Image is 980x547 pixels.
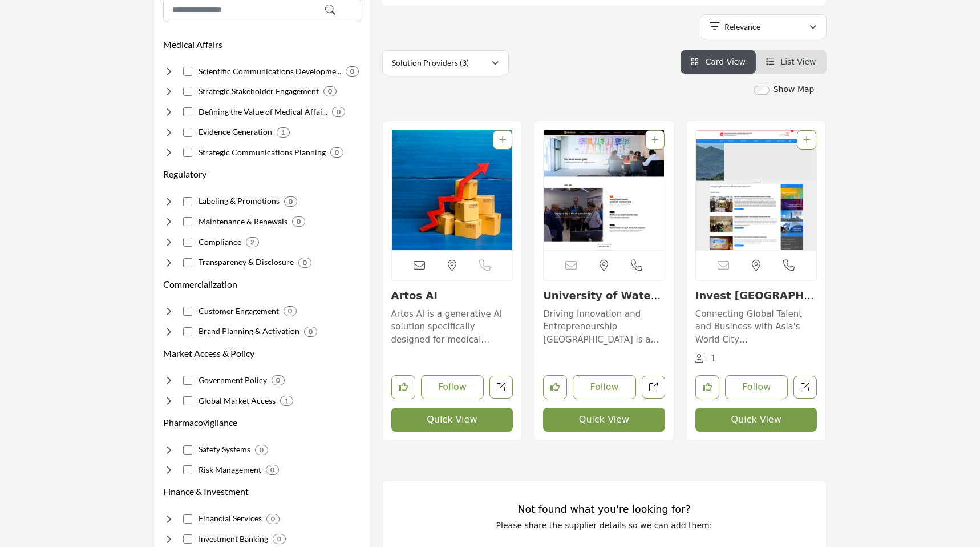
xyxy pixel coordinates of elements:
[285,397,289,405] b: 1
[323,86,337,96] div: 0 Results For Strategic Stakeholder Engagement
[573,375,636,399] button: Follow
[543,305,665,347] a: Driving Innovation and Entrepreneurship [GEOGRAPHIC_DATA] is a public research university located...
[163,38,222,51] h3: Medical Affairs
[332,107,345,117] div: 0 Results For Defining the Value of Medical Affairs
[544,130,665,250] img: University of Waterloo Co-operative Education
[330,147,343,158] div: 0 Results For Strategic Communications Planning
[309,328,313,336] b: 0
[756,50,827,74] li: List View
[543,289,661,314] a: University of Waterl...
[284,196,297,207] div: 0 Results For Labeling & Promotions
[280,396,293,406] div: 1 Results For Global Market Access
[696,130,817,250] img: Invest Hong Kong
[199,325,299,337] h4: Brand Planning & Activation: Developing and executing commercial launch strategies.
[391,308,513,347] p: Artos AI is a generative AI solution specifically designed for medical writing in the biotech, li...
[183,445,192,455] input: Select Safety Systems checkbox
[288,307,292,315] b: 0
[725,375,788,399] button: Follow
[163,485,249,498] button: Finance & Investment
[199,305,279,317] h4: Customer Engagement: Understanding and optimizing patient experience across channels.
[199,533,268,545] h4: Investment Banking: Providing deal structuring and financing advisory services.
[297,218,301,226] b: 0
[392,57,469,69] p: Solution Providers (3)
[350,67,354,75] b: 0
[266,465,279,475] div: 0 Results For Risk Management
[183,87,192,96] input: Select Strategic Stakeholder Engagement checkbox
[255,445,268,455] div: 0 Results For Safety Systems
[281,128,285,136] b: 1
[183,465,192,474] input: Select Risk Management checkbox
[691,57,746,66] a: View Card
[199,66,341,77] h4: Scientific Communications Development: Creating scientific content showcasing clinical evidence.
[260,446,264,454] b: 0
[346,66,359,77] div: 0 Results For Scientific Communications Development
[289,198,293,206] b: 0
[199,106,327,118] h4: Defining the Value of Medical Affairs
[766,57,816,66] a: View List
[250,238,254,246] b: 2
[406,504,803,516] h3: Not found what you're looking for?
[183,307,192,316] input: Select Customer Engagement checkbox
[335,148,339,156] b: 0
[199,444,250,455] h4: Safety Systems: Collecting, processing and analyzing safety data.
[199,86,319,97] h4: Strategic Stakeholder Engagement: Interacting with key opinion leaders and advocacy partners.
[695,352,716,365] div: Followers
[642,376,665,399] a: Open university-of-waterloo-cooperative-education in new tab
[183,107,192,116] input: Select Defining the Value of Medical Affairs checkbox
[183,396,192,405] input: Select Global Market Access checkbox
[651,135,658,144] a: Add To List
[246,237,259,247] div: 2 Results For Compliance
[199,256,294,268] h4: Transparency & Disclosure: Transparency & Disclosure
[499,135,506,144] a: Add To List
[695,308,817,347] p: Connecting Global Talent and Business with Asia's World City [GEOGRAPHIC_DATA] Economic and Trade...
[183,128,192,137] input: Select Evidence Generation checkbox
[544,130,665,250] a: Open Listing in new tab
[298,258,311,268] div: 0 Results For Transparency & Disclosure
[695,408,817,432] button: Quick View
[700,14,827,39] button: Relevance
[421,375,484,399] button: Follow
[391,305,513,347] a: Artos AI is a generative AI solution specifically designed for medical writing in the biotech, li...
[392,130,513,250] a: Open Listing in new tab
[793,376,817,399] a: Open invest-hong-kong in new tab
[304,327,317,337] div: 0 Results For Brand Planning & Activation
[163,277,237,291] button: Commercialization
[183,534,192,544] input: Select Investment Banking checkbox
[270,466,274,474] b: 0
[271,515,275,523] b: 0
[774,83,815,95] label: Show Map
[199,216,287,227] h4: Maintenance & Renewals: Maintaining marketing authorizations and safety reporting.
[543,375,567,399] button: Like listing
[695,305,817,347] a: Connecting Global Talent and Business with Asia's World City [GEOGRAPHIC_DATA] Economic and Trade...
[681,50,756,74] li: Card View
[163,347,254,360] button: Market Access & Policy
[337,108,341,116] b: 0
[273,534,286,544] div: 0 Results For Investment Banking
[272,375,285,385] div: 0 Results For Government Policy
[392,130,513,250] img: Artos AI
[391,289,513,302] h3: Artos AI
[199,147,326,158] h4: Strategic Communications Planning: Developing publication plans demonstrating product benefits an...
[543,308,665,347] p: Driving Innovation and Entrepreneurship [GEOGRAPHIC_DATA] is a public research university located...
[328,87,332,95] b: 0
[543,408,665,432] button: Quick View
[199,395,276,407] h4: Global Market Access: Achieving patient access and reimbursement globally.
[391,289,438,301] a: Artos AI
[199,195,280,207] h4: Labeling & Promotions: Determining safe product use specifications and claims.
[705,57,745,66] span: Card View
[724,21,760,33] p: Relevance
[199,513,262,524] h4: Financial Services: Enabling enterprise fiscal planning, reporting and controls.
[163,416,237,429] button: Pharmacovigilance
[183,514,192,524] input: Select Financial Services checkbox
[696,130,817,250] a: Open Listing in new tab
[183,197,192,206] input: Select Labeling & Promotions checkbox
[163,167,206,181] button: Regulatory
[199,464,261,476] h4: Risk Management: Detecting, evaluating and communicating product risks.
[292,216,305,227] div: 0 Results For Maintenance & Renewals
[391,408,513,432] button: Quick View
[266,514,280,524] div: 0 Results For Financial Services
[183,67,192,76] input: Select Scientific Communications Development checkbox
